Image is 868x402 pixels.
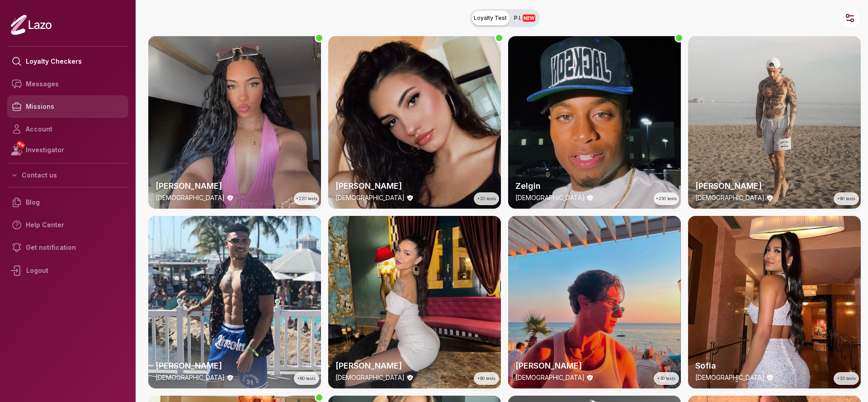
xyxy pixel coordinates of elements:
span: +20 tests [837,375,856,382]
img: checker [508,36,681,209]
p: [DEMOGRAPHIC_DATA] [335,193,405,202]
span: +250 tests [656,196,677,202]
a: thumbchecker[PERSON_NAME][DEMOGRAPHIC_DATA]+220 tests [148,36,321,209]
h2: [PERSON_NAME] [335,360,494,372]
h2: [PERSON_NAME] [156,180,314,192]
a: thumbcheckerZelgin[DEMOGRAPHIC_DATA]+250 tests [508,36,681,209]
span: +60 tests [297,375,316,382]
span: +20 tests [477,196,496,202]
a: thumbcheckerSofia[DEMOGRAPHIC_DATA]+20 tests [688,216,861,388]
a: thumbchecker[PERSON_NAME][DEMOGRAPHIC_DATA]+20 tests [328,36,501,209]
p: [DEMOGRAPHIC_DATA] [695,373,764,382]
a: Loyalty Checkers [7,50,128,73]
a: thumbchecker[PERSON_NAME][DEMOGRAPHIC_DATA]+60 tests [148,216,321,388]
a: NEWInvestigator [7,140,128,159]
a: Help Center [7,214,128,236]
img: checker [688,216,861,388]
img: checker [328,216,501,388]
a: thumbchecker[PERSON_NAME][DEMOGRAPHIC_DATA]+90 tests [328,216,501,388]
span: Loyalty Test [474,14,507,22]
span: P.I. [514,14,535,22]
img: checker [148,36,321,209]
span: NEW [523,14,535,22]
p: [DEMOGRAPHIC_DATA] [515,193,585,202]
h2: Zelgin [515,180,674,192]
img: checker [148,216,321,388]
a: thumbchecker[PERSON_NAME][DEMOGRAPHIC_DATA]+30 tests [508,216,681,388]
button: Contact us [7,167,128,183]
h2: [PERSON_NAME] [335,180,494,192]
span: +90 tests [477,375,495,382]
div: Logout [7,259,128,282]
span: +220 tests [296,196,317,202]
a: Account [7,118,128,140]
span: +30 tests [657,375,675,382]
p: [DEMOGRAPHIC_DATA] [156,373,225,382]
h2: [PERSON_NAME] [156,360,314,372]
h2: [PERSON_NAME] [515,360,674,372]
p: [DEMOGRAPHIC_DATA] [695,193,764,202]
p: [DEMOGRAPHIC_DATA] [335,373,405,382]
span: NEW [16,140,26,149]
a: Missions [7,95,128,118]
a: Get notification [7,236,128,259]
p: [DEMOGRAPHIC_DATA] [515,373,585,382]
p: [DEMOGRAPHIC_DATA] [156,193,225,202]
a: thumbchecker[PERSON_NAME][DEMOGRAPHIC_DATA]+90 tests [688,36,861,209]
img: checker [688,36,861,209]
h2: [PERSON_NAME] [695,180,854,192]
span: +90 tests [837,196,855,202]
img: checker [508,216,681,388]
a: Blog [7,191,128,214]
a: Messages [7,73,128,95]
h2: Sofia [695,360,854,372]
img: checker [328,36,501,209]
